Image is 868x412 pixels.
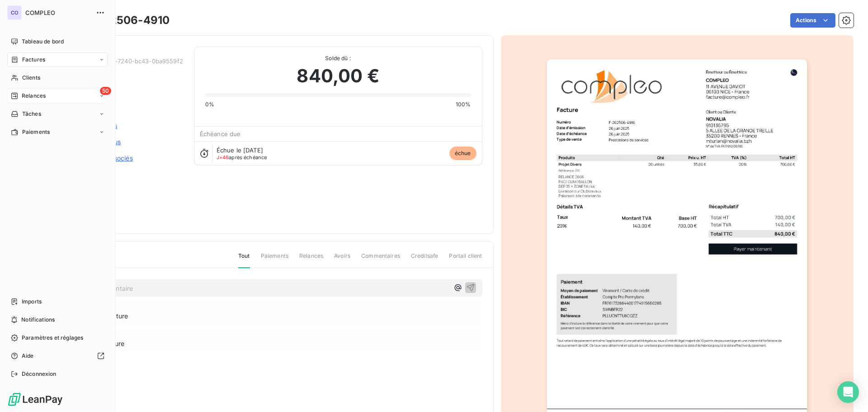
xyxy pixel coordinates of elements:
[456,100,471,109] span: 100%
[205,100,214,109] span: 0%
[22,38,64,46] span: Tableau de bord
[22,74,40,82] span: Clients
[7,89,108,103] a: 50Relances
[22,334,83,342] span: Paramètres et réglages
[85,12,170,28] h3: F-202506-4910
[22,298,42,306] span: Imports
[7,331,108,345] a: Paramètres et réglages
[22,370,57,378] span: Déconnexion
[297,62,379,90] span: 840,00 €
[449,147,476,160] span: échue
[790,13,835,28] button: Actions
[334,252,350,267] span: Avoirs
[22,56,45,64] span: Factures
[100,87,111,95] span: 50
[411,252,439,267] span: Creditsafe
[7,125,108,139] a: Paiements
[21,316,55,324] span: Notifications
[7,107,108,121] a: Tâches
[299,252,323,267] span: Relances
[7,5,22,20] div: CO
[205,54,471,62] span: Solde dû :
[361,252,400,267] span: Commentaires
[217,155,267,160] span: après échéance
[261,252,288,267] span: Paiements
[217,154,229,161] span: J+46
[22,110,41,118] span: Tâches
[238,252,250,268] span: Tout
[22,92,46,100] span: Relances
[449,252,482,267] span: Portail client
[7,34,108,49] a: Tableau de bord
[837,381,859,403] div: Open Intercom Messenger
[7,71,108,85] a: Clients
[25,9,90,16] span: COMPLEO
[7,294,108,309] a: Imports
[217,147,263,154] span: Échue le [DATE]
[7,52,108,67] a: Factures
[71,57,183,65] span: 0196f860-992c-7240-bc43-0ba9559f27ad
[7,349,108,363] a: Aide
[22,352,34,360] span: Aide
[22,128,50,136] span: Paiements
[200,130,241,137] span: Échéance due
[7,392,63,407] img: Logo LeanPay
